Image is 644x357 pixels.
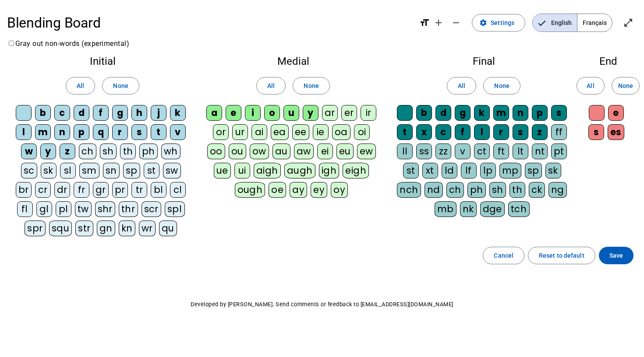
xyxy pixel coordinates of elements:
[226,105,241,121] div: e
[479,19,487,27] mat-icon: settings
[74,105,89,121] div: d
[341,105,357,121] div: er
[21,163,37,178] div: sc
[304,80,318,91] span: None
[25,220,46,236] div: spr
[403,163,419,178] div: st
[151,182,166,198] div: bl
[455,124,471,140] div: f
[354,124,370,140] div: oi
[290,182,307,198] div: ay
[494,80,509,91] span: None
[245,105,261,121] div: i
[151,124,166,140] div: t
[250,143,269,159] div: ow
[532,143,548,159] div: nt
[435,201,456,217] div: mb
[131,105,147,121] div: h
[123,163,140,178] div: sp
[206,105,222,121] div: a
[577,77,605,94] button: All
[7,299,637,310] p: Developed by [PERSON_NAME]. Send comments or feedback to [EMAIL_ADDRESS][DOMAIN_NAME]
[586,56,630,66] h2: End
[435,105,451,121] div: d
[113,80,128,91] span: None
[474,105,490,121] div: k
[577,14,612,31] span: Français
[271,124,289,140] div: ea
[21,143,37,159] div: w
[472,14,525,31] button: Settings
[77,80,84,91] span: All
[416,105,432,121] div: b
[397,143,413,159] div: ll
[40,143,56,159] div: y
[170,124,186,140] div: v
[467,182,486,198] div: ph
[283,105,299,121] div: u
[419,17,430,28] mat-icon: format_size
[54,182,70,198] div: dr
[609,250,623,261] span: Save
[532,14,612,32] mat-button-toggle-group: Language selection
[493,143,509,159] div: ft
[131,182,147,198] div: tr
[545,163,561,178] div: sk
[254,163,281,178] div: aigh
[455,143,471,159] div: v
[16,124,32,140] div: l
[422,163,438,178] div: xt
[272,143,290,159] div: au
[54,105,70,121] div: c
[54,124,70,140] div: n
[159,220,177,236] div: qu
[165,201,185,217] div: spl
[474,124,490,140] div: l
[7,9,412,37] h1: Blending Board
[460,201,477,217] div: nk
[430,14,447,31] button: Increase font size
[510,182,525,198] div: th
[532,105,548,121] div: p
[294,143,314,159] div: aw
[251,124,267,140] div: ai
[532,124,548,140] div: z
[214,163,231,178] div: ue
[332,124,350,140] div: oa
[588,124,604,140] div: s
[234,163,250,178] div: ui
[322,105,338,121] div: ar
[232,124,248,140] div: ur
[17,201,33,217] div: fl
[619,14,637,31] button: Enter full screen
[447,77,476,94] button: All
[74,124,89,140] div: p
[618,80,633,91] span: None
[213,124,229,140] div: or
[56,201,71,217] div: pl
[336,143,354,159] div: eu
[455,105,471,121] div: g
[483,247,524,264] button: Cancel
[102,77,139,94] button: None
[435,124,451,140] div: c
[66,77,95,94] button: All
[493,105,509,121] div: m
[170,182,186,198] div: cl
[112,124,128,140] div: r
[311,182,327,198] div: ey
[317,143,333,159] div: ei
[120,143,136,159] div: th
[435,143,451,159] div: zz
[539,250,584,261] span: Reset to default
[131,124,147,140] div: s
[397,182,421,198] div: nch
[97,220,115,236] div: gn
[395,56,572,66] h2: Final
[95,201,116,217] div: shr
[447,14,465,31] button: Decrease font size
[461,163,477,178] div: lf
[35,182,51,198] div: cr
[416,124,432,140] div: x
[269,182,286,198] div: oe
